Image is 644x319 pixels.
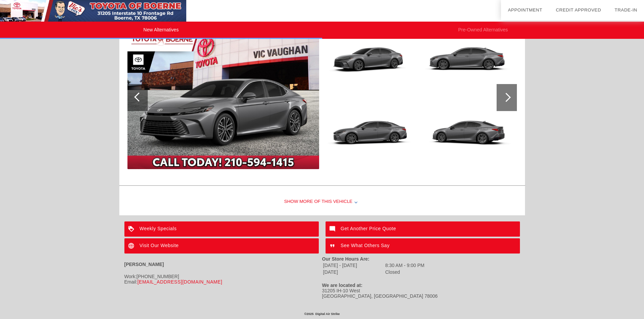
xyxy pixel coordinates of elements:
[127,26,319,169] img: 1.jpg
[326,221,520,237] a: Get Another Price Quote
[324,26,417,96] img: 2.jpg
[326,238,341,254] img: ic_format_quote_white_24dp_2x.png
[385,262,425,268] td: 8:30 AM - 9:00 PM
[124,221,140,237] img: ic_loyalty_white_24dp_2x.png
[124,238,319,254] a: Visit Our Website
[326,238,520,254] a: See What Others Say
[322,288,520,299] div: 31205 IH-10 West [GEOGRAPHIC_DATA], [GEOGRAPHIC_DATA] 78006
[119,188,525,215] div: Show More of this Vehicle
[508,7,542,12] a: Appointment
[615,7,637,12] a: Trade-In
[137,274,179,279] span: [PHONE_NUMBER]
[323,269,384,275] td: [DATE]
[326,221,341,237] img: ic_mode_comment_white_24dp_2x.png
[124,238,140,254] img: ic_language_white_24dp_2x.png
[322,283,363,288] strong: We are located at:
[556,7,601,12] a: Credit Approved
[323,262,384,268] td: [DATE] - [DATE]
[421,26,514,96] img: 4.jpg
[124,221,319,237] a: Weekly Specials
[137,279,222,285] a: [EMAIL_ADDRESS][DOMAIN_NAME]
[385,269,425,275] td: Closed
[124,274,322,279] div: Work:
[322,256,369,262] strong: Our Store Hours Are:
[324,100,417,169] img: 3.jpg
[124,262,164,267] strong: [PERSON_NAME]
[421,100,514,169] img: 5.jpg
[124,279,322,285] div: Email:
